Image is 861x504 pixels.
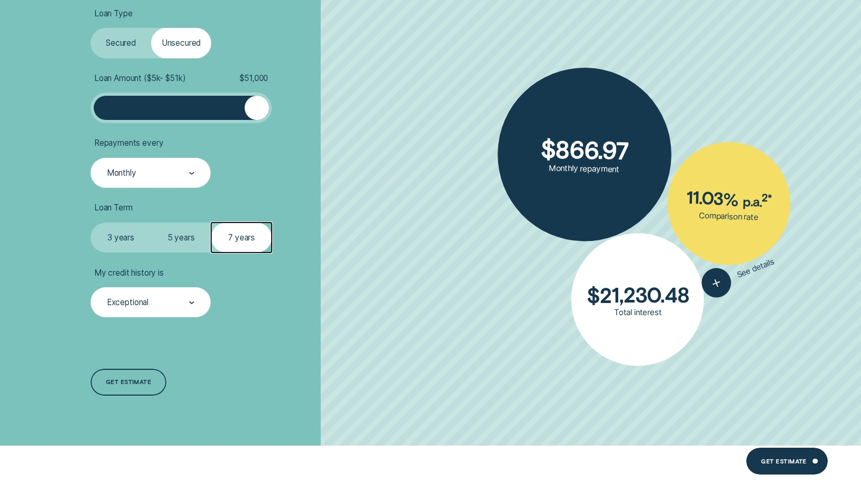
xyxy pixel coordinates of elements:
span: Repayments every [94,138,164,148]
span: Loan Amount ( $5k - $51k ) [94,73,186,83]
div: Monthly [107,168,136,178]
button: See details [698,248,779,302]
span: See details [736,257,776,280]
a: Get estimate [91,369,166,396]
div: Exceptional [107,298,149,308]
span: My credit history is [94,268,164,278]
span: Loan Type [94,8,133,18]
label: 7 years [211,223,272,253]
span: Loan Term [94,203,133,213]
label: Secured [91,28,151,58]
span: $ 51,000 [240,73,268,83]
label: 5 years [151,223,212,253]
label: Unsecured [151,28,212,58]
label: 3 years [91,223,151,253]
a: Get estimate [746,448,828,475]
